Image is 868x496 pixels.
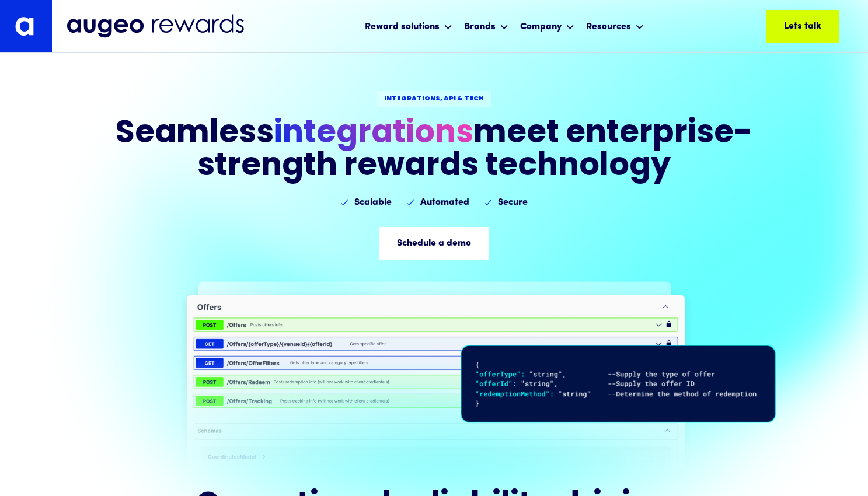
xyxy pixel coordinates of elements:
div: Company [517,11,577,41]
div: Resources [583,11,647,41]
div: Reward solutions [365,20,440,34]
div: Resources [586,20,631,34]
div: Scalable [354,195,392,209]
a: Schedule a demo [379,227,489,260]
span: integrations [274,118,473,151]
div: Secure [498,195,528,209]
div: Company [520,20,562,34]
img: Augeo Rewards business unit full logo in midnight blue. [67,14,244,39]
div: Brands [461,11,511,41]
div: Integrations, API & tech [384,95,484,103]
div: Reward solutions [362,11,455,41]
h1: Seamless meet enterprise-strength rewards technology [84,118,785,184]
a: Lets talk [766,10,839,43]
div: Brands [464,20,496,34]
div: Automated [420,195,469,209]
